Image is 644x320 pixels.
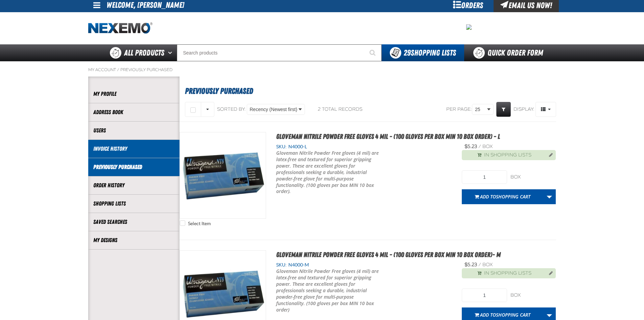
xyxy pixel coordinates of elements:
[124,47,164,59] span: All Products
[544,150,554,158] button: Manage current product in the Shopping List
[276,150,382,195] p: Gloveman Nitrile Powder Free gloves (4 mil) are latex-free and textured for superior gripping pow...
[93,218,174,226] a: Saved Searches
[88,67,116,72] a: My Account
[180,132,266,218] : View Details of the Gloveman Nitrile Powder Free Gloves 4 mil - (100 gloves per box MIN 10 box or...
[510,292,556,299] div: box
[462,170,507,184] input: Product Quantity
[93,182,174,189] a: Order History
[478,262,481,268] span: /
[93,163,174,171] a: Previously Purchased
[318,106,362,113] div: 2 total records
[480,193,530,200] span: Add to
[535,102,556,117] button: Product Grid Views Toolbar
[365,44,382,61] button: Start Searching
[250,106,297,113] span: Recency (Newest first)
[544,269,554,277] button: Manage current product in the Shopping List
[287,144,307,149] span: N4000-L
[496,102,511,117] a: Expand or Collapse Grid Filters
[217,106,246,112] span: Sorted By:
[93,108,174,116] a: Address Book
[166,44,177,61] button: Open All Products pages
[462,289,507,302] input: Product Quantity
[484,270,531,277] span: In Shopping Lists
[276,132,500,141] a: Gloveman Nitrile Powder Free Gloves 4 mil - (100 gloves per box MIN 10 box order) - L
[276,251,501,259] a: Gloveman Nitrile Powder Free Gloves 4 mil - (100 gloves per box MIN 10 box order)- M
[180,220,185,226] input: Select Item
[466,24,472,30] img: 792e258ba9f2e0418e18c59e573ab877.png
[482,262,493,268] span: box
[180,220,211,227] label: Select Item
[543,189,556,204] a: More Actions
[536,102,556,116] span: Product Grid Views Toolbar
[88,22,152,34] img: Nexemo logo
[484,152,531,158] span: In Shopping Lists
[382,44,464,61] button: You have 29 Shopping Lists. Open to view details
[88,22,152,34] a: Home
[287,262,309,268] span: N4000-M
[276,144,452,150] div: SKU:
[180,132,266,218] img: Gloveman Nitrile Powder Free Gloves 4 mil - (100 gloves per box MIN 10 box order) - L
[464,44,556,61] a: Quick Order Form
[496,193,530,200] span: Shopping Cart
[482,144,493,149] span: box
[475,106,486,113] span: 25
[201,102,214,117] button: Rows selection options
[177,44,382,61] input: Search
[446,106,472,113] span: Per page:
[462,189,544,204] button: Add toShopping Cart
[404,48,411,58] strong: 29
[88,67,556,72] nav: Breadcrumbs
[120,67,172,72] a: Previously Purchased
[93,145,174,153] a: Invoice History
[478,144,481,149] span: /
[480,312,530,318] span: Add to
[93,200,174,208] a: Shopping Lists
[185,86,253,96] span: Previously Purchased
[93,90,174,98] a: My Profile
[276,262,452,268] div: SKU:
[496,312,530,318] span: Shopping Cart
[93,127,174,134] a: Users
[276,268,382,313] p: Gloveman Nitrile Powder Free gloves (4 mil) are latex-free and textured for superior gripping pow...
[464,144,477,149] span: $5.23
[514,106,534,112] span: Display:
[93,236,174,244] a: My Designs
[117,67,119,72] span: /
[464,262,477,268] span: $5.23
[510,174,556,180] div: box
[404,48,456,58] span: Shopping Lists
